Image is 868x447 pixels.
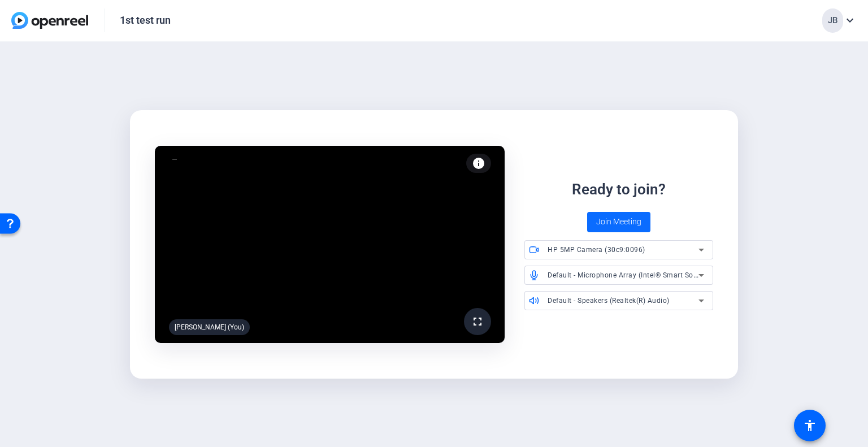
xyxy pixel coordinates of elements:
[822,8,843,33] div: JB
[548,270,828,279] span: Default - Microphone Array (Intel® Smart Sound Technology for Digital Microphones)
[472,157,485,170] mat-icon: info
[803,419,817,432] mat-icon: accessibility
[587,212,650,232] button: Join Meeting
[572,179,666,201] div: Ready to join?
[548,297,670,305] span: Default - Speakers (Realtek(R) Audio)
[169,319,250,335] div: [PERSON_NAME] (You)
[11,12,88,29] img: OpenReel logo
[471,315,484,328] mat-icon: fullscreen
[843,14,857,27] mat-icon: expand_more
[596,216,641,228] span: Join Meeting
[120,14,171,27] div: 1st test run
[548,246,645,254] span: HP 5MP Camera (30c9:0096)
